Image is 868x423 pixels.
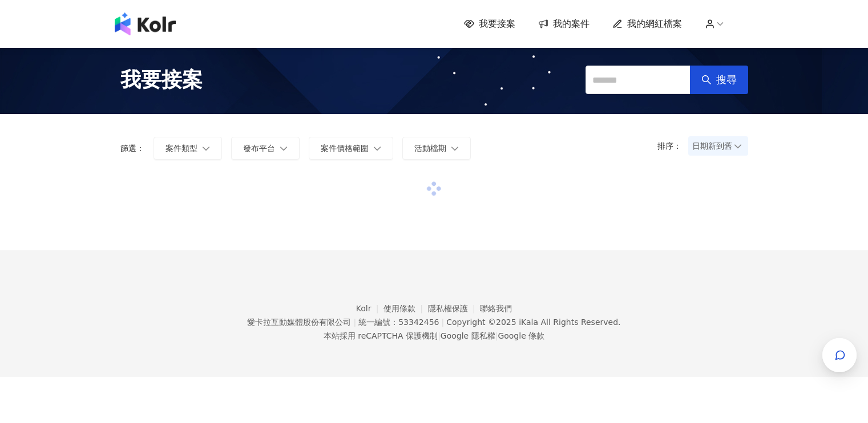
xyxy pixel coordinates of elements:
span: search [701,75,712,85]
span: | [438,331,441,340]
span: 搜尋 [716,74,737,86]
a: 我的案件 [538,18,590,30]
span: 我要接案 [120,66,203,94]
span: 我的網紅檔案 [627,18,682,30]
span: | [441,318,444,327]
span: 活動檔期 [414,144,446,153]
span: 案件價格範圍 [321,144,369,153]
div: 統一編號：53342456 [358,318,439,327]
span: 日期新到舊 [692,137,744,154]
div: 愛卡拉互動媒體股份有限公司 [247,318,351,327]
div: Copyright © 2025 All Rights Reserved. [446,318,620,327]
span: 本站採用 reCAPTCHA 保護機制 [324,329,544,343]
a: 使用條款 [383,304,428,313]
img: logo [115,13,176,35]
p: 排序： [657,141,688,151]
span: 我的案件 [553,18,590,30]
span: | [353,318,356,327]
a: 我要接案 [464,18,515,30]
a: Kolr [356,304,383,313]
span: 案件類型 [165,144,197,153]
span: 發布平台 [243,144,275,153]
a: 隱私權保護 [428,304,481,313]
button: 發布平台 [231,137,300,160]
button: 活動檔期 [402,137,471,160]
span: | [495,331,498,340]
button: 案件價格範圍 [309,137,393,160]
button: 搜尋 [690,66,748,94]
a: Google 條款 [498,331,544,340]
span: 我要接案 [479,18,515,30]
a: 我的網紅檔案 [612,18,682,30]
p: 篩選： [120,144,144,153]
a: Google 隱私權 [441,331,495,340]
a: 聯絡我們 [480,304,512,313]
button: 案件類型 [154,137,222,160]
a: iKala [519,318,538,327]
